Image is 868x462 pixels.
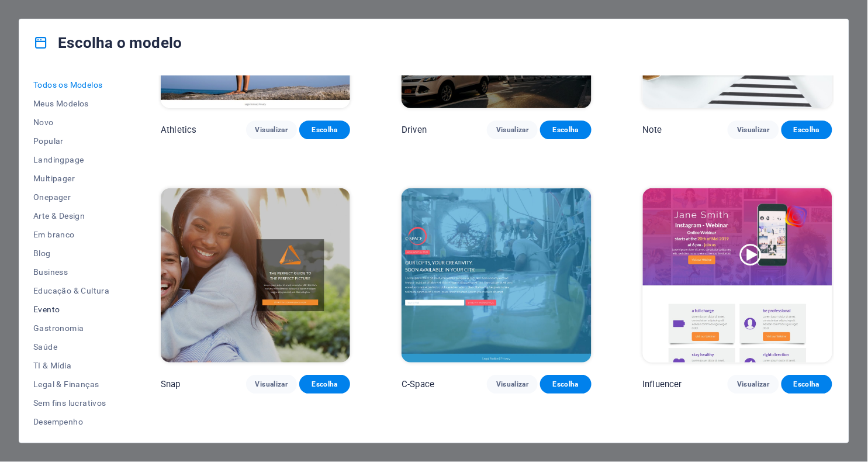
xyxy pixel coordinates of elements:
span: Novo [33,118,109,127]
span: Visualizar [496,125,528,135]
button: TI & Mídia [33,356,109,375]
span: Escolha [309,125,341,135]
button: Visualizar [487,375,538,394]
button: Escolha [781,120,832,139]
span: Educação & Cultura [33,286,109,295]
button: Popular [33,132,109,150]
p: Influencer [643,378,682,390]
span: Popular [33,136,109,146]
span: Visualizar [737,380,769,389]
span: Desempenho [33,417,109,426]
p: Driven [402,124,427,136]
span: Multipager [33,174,109,183]
span: Visualizar [737,125,769,135]
span: Meus Modelos [33,99,109,108]
button: Gastronomia [33,319,109,337]
span: Evento [33,305,109,314]
button: Saúde [33,337,109,356]
button: Novo [33,113,109,132]
span: Escolha [549,125,582,135]
span: Blog [33,249,109,258]
span: Onepager [33,192,109,202]
button: Desempenho [33,412,109,431]
p: Athletics [161,124,196,136]
button: Blog [33,244,109,263]
button: Visualizar [728,120,779,139]
span: Todos os Modelos [33,80,109,89]
span: Em branco [33,230,109,239]
span: Legal & Finanças [33,380,109,389]
span: Landingpage [33,155,109,164]
button: Escolha [299,375,350,394]
span: Gastronomia [33,323,109,333]
button: Escolha [540,120,591,139]
button: Visualizar [487,120,538,139]
p: Snap [161,378,181,390]
span: Escolha [791,125,823,135]
button: Business [33,263,109,281]
span: Arte & Design [33,211,109,220]
span: Visualizar [255,125,288,135]
span: TI & Mídia [33,361,109,370]
span: Escolha [549,380,582,389]
button: Escolha [540,375,591,394]
span: Business [33,267,109,277]
button: Arte & Design [33,206,109,225]
button: Em branco [33,225,109,244]
img: C-Space [402,188,591,363]
button: Evento [33,300,109,319]
span: Escolha [309,380,341,389]
button: Multipager [33,169,109,188]
button: Visualizar [246,120,297,139]
span: Saúde [33,342,109,351]
button: Sem fins lucrativos [33,394,109,412]
span: Sem fins lucrativos [33,398,109,408]
p: Note [643,124,663,136]
h4: Escolha o modelo [33,33,182,52]
button: Legal & Finanças [33,375,109,394]
button: Visualizar [728,375,779,394]
span: Visualizar [496,380,528,389]
button: Educação & Cultura [33,281,109,300]
button: Landingpage [33,150,109,169]
button: Onepager [33,188,109,206]
button: Todos os Modelos [33,75,109,94]
span: Escolha [791,380,823,389]
span: Visualizar [255,380,288,389]
img: Influencer [643,188,832,363]
button: Escolha [299,120,350,139]
img: Snap [161,188,350,363]
button: Meus Modelos [33,94,109,113]
button: Escolha [781,375,832,394]
button: Visualizar [246,375,297,394]
p: C-Space [402,378,434,390]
